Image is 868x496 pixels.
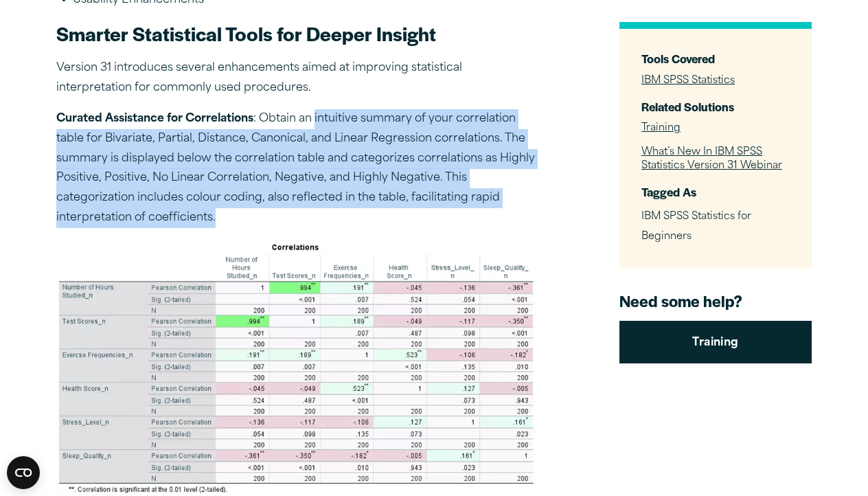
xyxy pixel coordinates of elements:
button: Open CMP widget [7,456,40,489]
strong: Curated Assistance for Correlations [56,113,253,124]
span: IBM SPSS Statistics for Beginners [641,212,751,242]
h3: Smarter Statistical Tools for Deeper Insight [56,21,537,47]
a: IBM SPSS Statistics [641,75,735,85]
a: Training [641,123,681,133]
a: Training [619,321,812,363]
p: Version 31 introduces several enhancements aimed at improving statistical interpretation for comm... [56,58,537,98]
h3: Tools Covered [641,51,790,67]
h3: Tagged As [641,184,790,200]
p: : Obtain an intuitive summary of your correlation table for Bivariate, Partial, Distance, Canonic... [56,109,537,228]
h3: Related Solutions [641,98,790,114]
h4: Need some help? [619,291,812,311]
a: What’s New In IBM SPSS Statistics Version 31 Webinar [641,146,782,170]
